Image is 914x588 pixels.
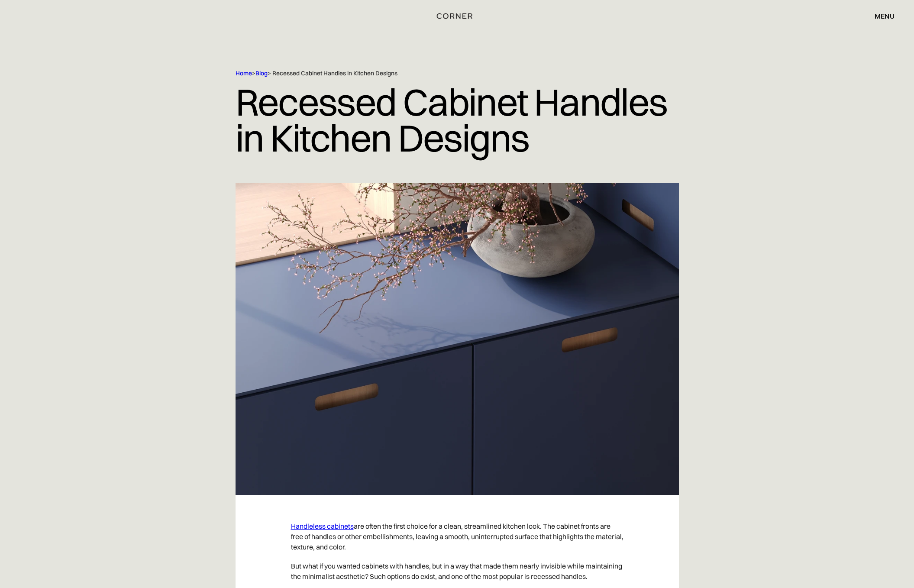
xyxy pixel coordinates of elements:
[291,522,354,530] a: Handleless cabinets
[236,69,643,78] div: > > Recessed Cabinet Handles in Kitchen Designs
[291,556,623,586] p: But what if you wanted cabinets with handles, but in a way that made them nearly invisible while ...
[255,69,268,77] a: Blog
[291,517,623,556] p: are often the first choice for a clean, streamlined kitchen look. The cabinet fronts are free of ...
[236,69,252,77] a: Home
[413,10,501,22] a: home
[866,9,895,23] div: menu
[875,13,895,19] div: menu
[236,78,679,162] h1: Recessed Cabinet Handles in Kitchen Designs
